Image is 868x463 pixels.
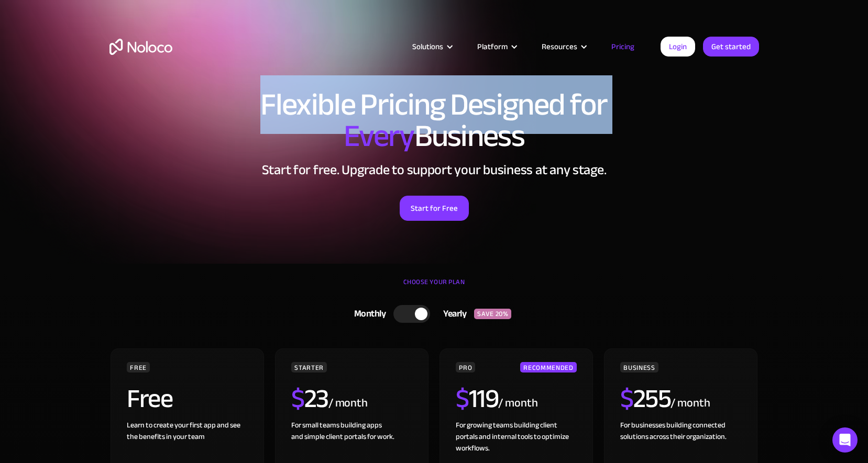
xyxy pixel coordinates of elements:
[542,40,577,53] div: Resources
[109,162,759,178] h2: Start for free. Upgrade to support your business at any stage.
[671,395,710,412] div: / month
[661,37,695,57] a: Login
[520,362,576,372] div: RECOMMENDED
[456,374,469,423] span: $
[291,362,326,372] div: STARTER
[412,40,443,53] div: Solutions
[109,89,759,152] h1: Flexible Pricing Designed for Business
[341,306,394,322] div: Monthly
[109,39,172,55] a: home
[620,386,671,412] h2: 255
[703,37,759,57] a: Get started
[464,40,529,53] div: Platform
[598,40,647,53] a: Pricing
[477,40,508,53] div: Platform
[109,274,759,300] div: CHOOSE YOUR PLAN
[344,107,414,165] span: Every
[127,386,172,412] h2: Free
[127,362,150,372] div: FREE
[400,196,469,221] a: Start for Free
[430,306,474,322] div: Yearly
[832,427,858,453] div: Open Intercom Messenger
[498,395,537,412] div: / month
[456,386,498,412] h2: 119
[399,40,464,53] div: Solutions
[529,40,598,53] div: Resources
[620,362,658,372] div: BUSINESS
[456,362,475,372] div: PRO
[291,386,328,412] h2: 23
[474,309,511,319] div: SAVE 20%
[328,395,368,412] div: / month
[620,374,633,423] span: $
[291,374,304,423] span: $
